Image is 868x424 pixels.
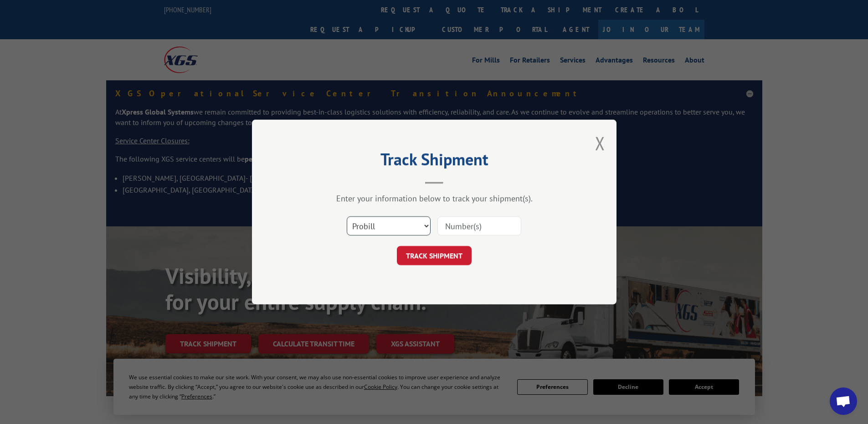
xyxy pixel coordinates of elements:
[298,193,571,204] div: Enter your information below to track your shipment(s).
[830,387,857,415] a: Open chat
[397,246,472,265] button: TRACK SHIPMENT
[595,131,605,155] button: Close modal
[437,216,521,236] input: Number(s)
[298,153,571,170] h2: Track Shipment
